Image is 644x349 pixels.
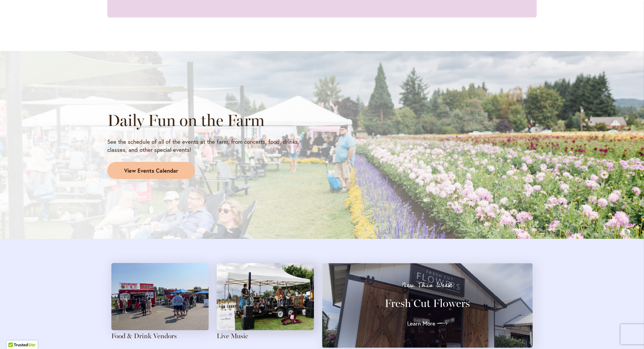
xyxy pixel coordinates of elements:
[334,297,521,310] h3: Fresh Cut Flowers
[111,263,209,330] img: Attendees gather around food trucks on a sunny day at the farm
[124,167,178,175] span: View Events Calendar
[107,162,195,179] a: View Events Calendar
[107,138,316,154] p: See the schedule of all of the events at the farm, from concerts, food, drinks, classes, and othe...
[407,318,447,329] a: Learn More
[407,319,435,328] span: Learn More
[334,282,521,289] p: New This Week
[107,111,316,130] h2: Daily Fun on the Farm
[217,263,314,330] img: A four-person band plays with a field of pink dahlias in the background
